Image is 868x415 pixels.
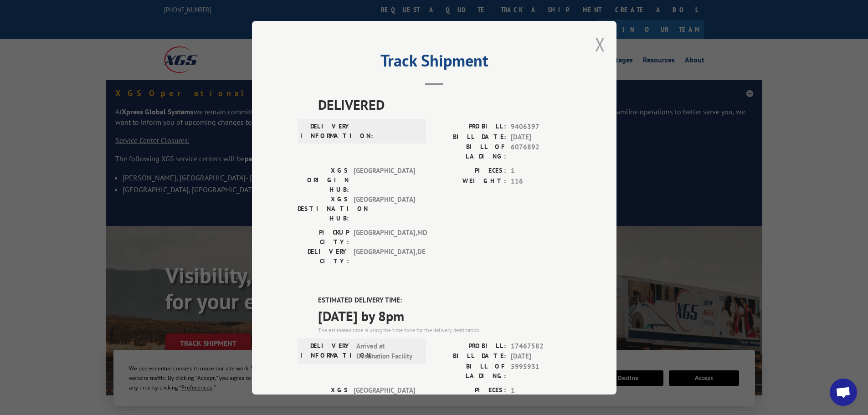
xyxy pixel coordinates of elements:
[300,122,352,141] label: DELIVERY INFORMATION:
[318,305,571,326] span: [DATE] by 8pm
[354,166,415,195] span: [GEOGRAPHIC_DATA]
[298,166,349,195] label: XGS ORIGIN HUB:
[511,132,571,142] span: [DATE]
[354,228,415,247] span: [GEOGRAPHIC_DATA] , MD
[354,385,415,414] span: [GEOGRAPHIC_DATA]
[318,295,571,306] label: ESTIMATED DELIVERY TIME:
[354,195,415,223] span: [GEOGRAPHIC_DATA]
[595,32,605,56] button: Close modal
[434,142,506,161] label: BILL OF LADING:
[511,385,571,395] span: 1
[298,195,349,223] label: XGS DESTINATION HUB:
[511,122,571,132] span: 9406397
[298,54,571,72] h2: Track Shipment
[511,361,571,380] span: 5995931
[434,351,506,362] label: BILL DATE:
[830,379,857,406] a: Open chat
[354,247,415,266] span: [GEOGRAPHIC_DATA] , DE
[298,247,349,266] label: DELIVERY CITY:
[511,341,571,351] span: 17467582
[511,176,571,186] span: 116
[298,228,349,247] label: PICKUP CITY:
[318,94,571,115] span: DELIVERED
[434,385,506,395] label: PIECES:
[511,351,571,362] span: [DATE]
[298,385,349,414] label: XGS ORIGIN HUB:
[434,166,506,176] label: PIECES:
[434,341,506,351] label: PROBILL:
[356,341,418,361] span: Arrived at Destination Facility
[511,166,571,176] span: 1
[434,176,506,186] label: WEIGHT:
[434,132,506,142] label: BILL DATE:
[434,122,506,132] label: PROBILL:
[318,326,571,334] div: The estimated time is using the time zone for the delivery destination.
[434,361,506,380] label: BILL OF LADING:
[511,142,571,161] span: 6076892
[300,341,352,361] label: DELIVERY INFORMATION:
